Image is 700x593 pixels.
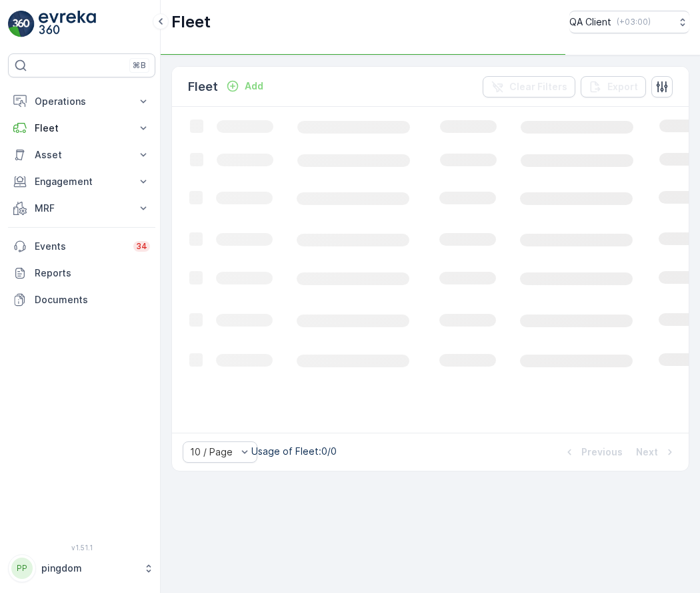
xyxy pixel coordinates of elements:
[635,444,678,460] button: Next
[41,562,137,575] p: pingdom
[35,148,129,162] p: Asset
[581,76,646,97] button: Export
[8,195,155,222] button: MRF
[636,445,658,459] p: Next
[8,11,35,37] img: logo
[8,544,155,552] span: v 1.51.1
[35,122,129,135] p: Fleet
[35,240,125,253] p: Events
[569,15,611,29] p: QA Client
[8,233,155,260] a: Events34
[39,11,96,37] img: logo_light-DOdMpM7g.png
[136,241,147,252] p: 34
[35,95,129,108] p: Operations
[8,286,155,313] a: Documents
[251,445,337,458] p: Usage of Fleet : 0/0
[35,266,150,280] p: Reports
[35,293,150,307] p: Documents
[581,445,623,459] p: Previous
[171,11,211,33] p: Fleet
[8,260,155,286] a: Reports
[8,115,155,142] button: Fleet
[188,77,218,96] p: Fleet
[8,88,155,115] button: Operations
[221,78,269,94] button: Add
[569,11,689,33] button: QA Client(+03:00)
[35,175,129,188] p: Engagement
[133,60,146,71] p: ⌘B
[8,142,155,168] button: Asset
[245,79,263,93] p: Add
[8,554,155,582] button: PPpingdom
[561,444,624,460] button: Previous
[607,80,638,93] p: Export
[617,17,651,27] p: ( +03:00 )
[483,76,575,97] button: Clear Filters
[509,80,567,93] p: Clear Filters
[35,202,129,215] p: MRF
[11,558,33,579] div: PP
[8,168,155,195] button: Engagement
